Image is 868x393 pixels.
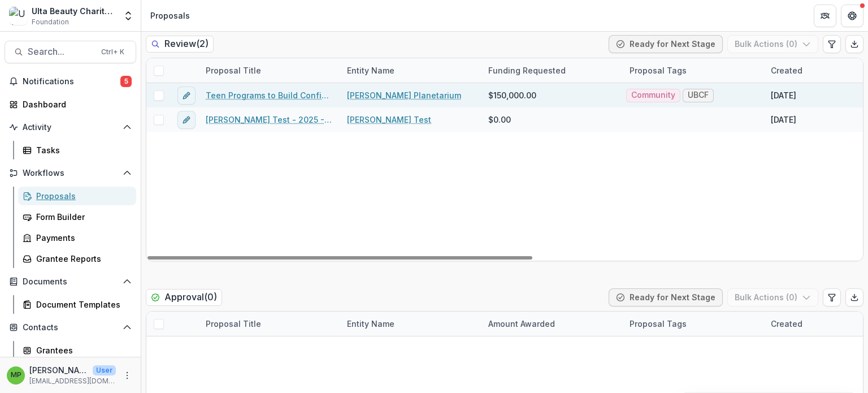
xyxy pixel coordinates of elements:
div: Marisch Perera [11,372,21,379]
button: Bulk Actions (0) [727,35,818,53]
a: Document Templates [18,295,136,314]
button: edit [177,87,196,105]
div: Proposals [150,10,190,21]
img: Ulta Beauty Charitable Foundation [9,7,27,25]
button: More [120,369,134,382]
button: Open Activity [5,118,136,136]
div: Entity Name [340,312,481,336]
div: Amount Awarded [481,318,562,330]
a: Tasks [18,141,136,159]
span: Notifications [23,77,120,87]
div: Proposal Tags [623,318,693,330]
div: Proposal Title [199,312,340,336]
a: [PERSON_NAME] Test [347,114,431,126]
div: Funding Requested [481,58,623,83]
button: Open Workflows [5,164,136,182]
button: Bulk Actions (0) [727,288,818,306]
span: Workflows [23,169,118,178]
a: [PERSON_NAME] Test - 2025 - Ulta Beauty Charitable Foundation Application [206,114,333,126]
a: Teen Programs to Build Confidence and Resilience [206,89,333,101]
div: Dashboard [23,98,127,110]
div: Ctrl + K [99,46,127,58]
button: Notifications5 [5,72,136,90]
h2: Review ( 2 ) [146,36,214,52]
div: Grantee Reports [36,253,127,265]
div: Proposal Tags [623,312,764,336]
span: Search... [28,46,94,57]
h2: Approval ( 0 ) [146,289,222,305]
button: Open entity switcher [120,5,136,27]
div: [DATE] [771,114,796,126]
p: User [93,365,116,375]
span: $0.00 [488,114,511,126]
button: Export table data [845,35,863,53]
button: Open Documents [5,273,136,291]
button: Export table data [845,288,863,306]
a: [PERSON_NAME] Planetarium [347,89,461,101]
p: [EMAIL_ADDRESS][DOMAIN_NAME] [29,376,116,386]
button: Ready for Next Stage [609,35,723,53]
div: Payments [36,232,127,244]
a: Grantee Reports [18,249,136,268]
p: [PERSON_NAME] [PERSON_NAME] [29,364,88,376]
div: Amount Awarded [481,312,623,336]
nav: breadcrumb [146,7,194,24]
div: Entity Name [340,64,401,76]
div: Proposal Title [199,58,340,83]
button: Edit table settings [823,288,841,306]
span: Contacts [23,323,118,332]
div: Proposal Title [199,318,268,330]
div: Entity Name [340,58,481,83]
span: $150,000.00 [488,89,536,101]
button: Ready for Next Stage [609,288,723,306]
div: Proposal Title [199,64,268,76]
a: Dashboard [5,95,136,114]
div: Grantees [36,344,127,356]
span: Documents [23,277,118,287]
div: Form Builder [36,211,127,223]
button: Search... [5,41,136,63]
div: Proposal Tags [623,58,764,83]
div: Proposal Tags [623,64,693,76]
a: Form Builder [18,208,136,226]
div: Ulta Beauty Charitable Foundation [32,5,116,17]
span: 5 [120,76,132,87]
button: Open Contacts [5,318,136,336]
div: Created [764,318,809,330]
div: Entity Name [340,318,401,330]
div: Created [764,64,809,76]
div: Tasks [36,144,127,156]
div: [DATE] [771,89,796,101]
button: Get Help [841,5,863,27]
div: Funding Requested [481,64,572,76]
a: Payments [18,228,136,247]
a: Proposals [18,187,136,205]
button: Partners [814,5,836,27]
button: edit [177,111,196,129]
span: Foundation [32,17,69,27]
span: Activity [23,123,118,132]
div: Document Templates [36,299,127,310]
a: Grantees [18,341,136,360]
button: Edit table settings [823,35,841,53]
div: Proposals [36,190,127,202]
